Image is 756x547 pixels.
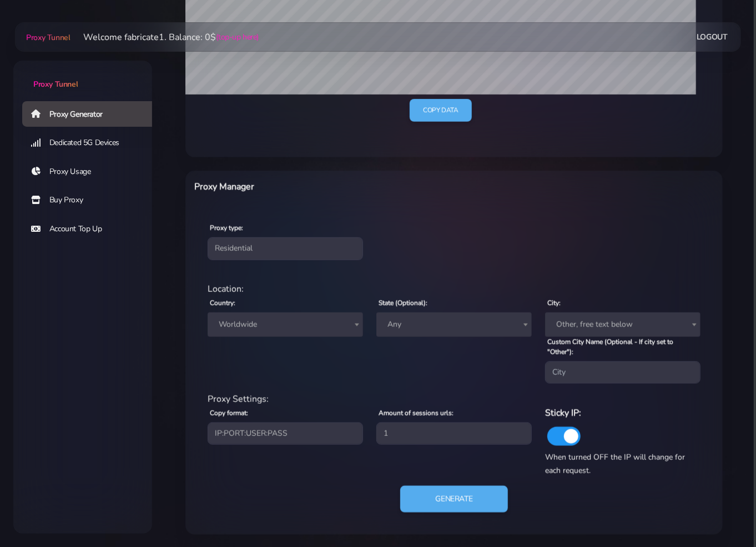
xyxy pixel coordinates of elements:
[210,298,235,308] label: Country:
[208,312,363,337] span: Worldwide
[383,317,525,332] span: Any
[70,31,259,44] li: Welcome fabricate1. Balance: 0$
[201,282,707,296] div: Location:
[24,28,70,46] a: Proxy Tunnel
[26,32,70,43] span: Proxy Tunnel
[410,99,471,122] a: Copy data
[379,298,427,308] label: State (Optional):
[545,361,700,384] input: City
[547,337,700,357] label: Custom City Name (Optional - If city set to "Other"):
[210,223,243,233] label: Proxy type:
[697,27,728,47] a: Logout
[376,312,532,337] span: Any
[13,61,152,90] a: Proxy Tunnel
[545,312,700,337] span: Other, free text below
[379,408,453,418] label: Amount of sessions urls:
[194,180,492,194] h6: Proxy Manager
[216,31,259,43] a: (top-up here)
[545,406,700,420] h6: Sticky IP:
[22,130,161,156] a: Dedicated 5G Devices
[22,159,161,185] a: Proxy Usage
[22,101,161,127] a: Proxy Generator
[547,298,561,308] label: City:
[214,317,356,332] span: Worldwide
[22,187,161,213] a: Buy Proxy
[592,365,742,533] iframe: Webchat Widget
[201,392,707,406] div: Proxy Settings:
[33,79,78,89] span: Proxy Tunnel
[400,486,508,513] button: Generate
[22,216,161,242] a: Account Top Up
[552,317,694,332] span: Other, free text below
[210,408,248,418] label: Copy format:
[545,452,685,476] span: When turned OFF the IP will change for each request.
